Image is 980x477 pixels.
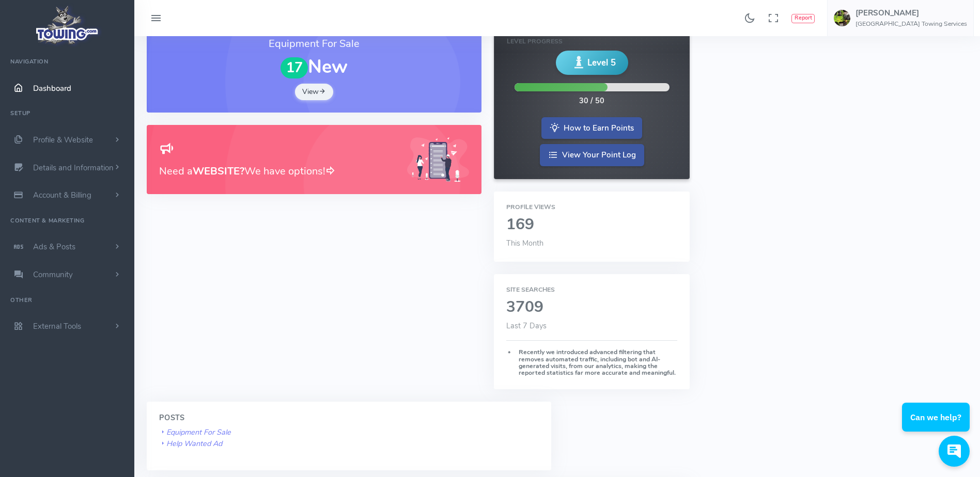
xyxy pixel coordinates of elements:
[579,96,604,107] div: 30 / 50
[541,117,642,139] a: How to Earn Points
[159,414,539,422] h4: Posts
[407,137,469,182] img: Generic placeholder image
[33,3,102,47] img: logo
[33,163,114,173] span: Details and Information
[894,374,980,477] iframe: Conversations
[506,349,677,377] h6: Recently we introduced advanced filtering that removes automated traffic, including bot and AI-ge...
[33,321,81,331] span: External Tools
[159,163,395,179] h3: Need a We have options!
[295,84,333,100] a: View
[33,190,91,200] span: Account & Billing
[506,216,677,233] h2: 169
[506,204,677,211] h6: Profile Views
[506,238,543,248] span: This Month
[159,36,469,52] h3: Equipment For Sale
[193,164,244,178] b: WEBSITE?
[506,287,677,293] h6: Site Searches
[834,10,850,26] img: user-image
[540,144,644,166] a: View Your Point Log
[33,135,93,145] span: Profile & Website
[33,269,73,280] span: Community
[506,321,547,331] span: Last 7 Days
[33,242,75,252] span: Ads & Posts
[159,57,469,78] h1: New
[506,299,677,316] h2: 3709
[33,83,71,93] span: Dashboard
[507,38,677,45] h6: Level Progress
[159,427,231,437] a: Equipment For Sale
[855,9,967,17] h5: [PERSON_NAME]
[281,57,308,78] span: 17
[159,438,222,449] a: Help Wanted Ad
[855,21,967,27] h6: [GEOGRAPHIC_DATA] Towing Services
[791,14,815,23] button: Report
[587,56,616,69] span: Level 5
